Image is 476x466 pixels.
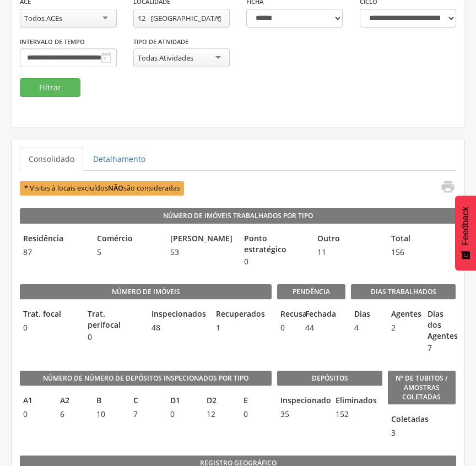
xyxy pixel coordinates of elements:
span: 0 [20,409,51,420]
legend: Agentes [388,308,419,321]
button: Filtrar [20,78,80,97]
legend: Inspecionados [148,308,207,321]
i:  [440,179,456,194]
legend: Dias Trabalhados [351,284,456,300]
legend: Residência [20,233,88,246]
legend: [PERSON_NAME] [167,233,235,246]
span: 1 [213,322,272,333]
span: 0 [241,256,309,267]
legend: B [93,395,125,408]
span: 3 [388,427,394,438]
legend: Pendência [277,284,345,300]
label: Tipo de Atividade [133,37,188,46]
legend: Número de imóveis [20,284,272,300]
span: 0 [167,409,198,420]
span: 2 [388,322,419,333]
legend: Número de Número de Depósitos Inspecionados por Tipo [20,371,272,386]
legend: Dias dos Agentes [424,308,456,342]
legend: A2 [57,395,88,408]
span: 48 [148,322,207,333]
legend: C [130,395,161,408]
legend: Número de Imóveis Trabalhados por Tipo [20,208,456,224]
legend: Total [388,233,456,246]
div: Todas Atividades [138,53,193,63]
legend: D2 [203,395,235,408]
legend: Recuperados [213,308,272,321]
legend: Inspecionado [277,395,327,408]
span: 4 [351,322,382,333]
span: 87 [20,247,88,258]
div: 12 - [GEOGRAPHIC_DATA] [138,13,221,23]
div: Todos ACEs [24,13,62,23]
span: 6 [57,409,88,420]
span: 10 [93,409,125,420]
legend: Depósitos [277,371,382,386]
button: Feedback - Mostrar pesquisa [455,196,476,270]
legend: D1 [167,395,198,408]
span: 12 [203,409,235,420]
legend: Dias [351,308,382,321]
a: Consolidado [20,148,83,171]
a:  [434,179,456,197]
legend: Eliminados [332,395,382,408]
span: Feedback [461,207,470,245]
span: 0 [84,332,143,343]
span: 44 [302,322,321,333]
legend: Nº de Tubitos / Amostras coletadas [388,371,456,405]
legend: E [240,395,272,408]
i:  [100,51,113,64]
legend: Comércio [94,233,162,246]
legend: Ponto estratégico [241,233,309,255]
a: Detalhamento [84,148,154,171]
span: 53 [167,247,235,258]
legend: Trat. focal [20,308,79,321]
span: 7 [130,409,161,420]
b: NÃO [108,183,123,193]
span: 0 [240,409,272,420]
span: 0 [277,322,296,333]
span: 156 [388,247,456,258]
legend: Coletadas [388,414,394,426]
span: 0 [20,322,79,333]
legend: Trat. perifocal [84,308,143,330]
span: 11 [314,247,382,258]
legend: Outro [314,233,382,246]
label: Intervalo de Tempo [20,37,85,46]
legend: Fechada [302,308,321,321]
span: 152 [332,409,382,420]
span: * Visitas à locais excluídos são consideradas [20,181,184,195]
legend: A1 [20,395,51,408]
span: 7 [424,343,456,354]
legend: Recusa [277,308,296,321]
span: 5 [94,247,162,258]
span: 35 [277,409,327,420]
